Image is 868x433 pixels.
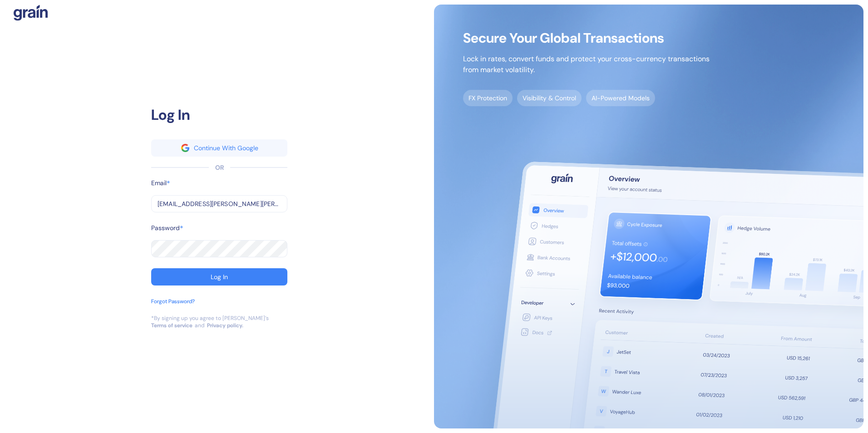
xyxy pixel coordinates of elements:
[211,274,228,280] div: Log In
[463,34,710,43] span: Secure Your Global Transactions
[151,195,287,212] input: example@email.com
[463,90,513,106] span: FX Protection
[195,322,205,329] div: and
[14,5,48,21] img: logo
[151,315,269,322] div: *By signing up you agree to [PERSON_NAME]’s
[151,297,195,315] button: Forgot Password?
[151,297,195,305] div: Forgot Password?
[215,163,224,172] div: OR
[151,322,192,329] a: Terms of service
[517,90,582,106] span: Visibility & Control
[194,145,258,151] div: Continue With Google
[151,223,180,233] label: Password
[463,54,710,75] p: Lock in rates, convert funds and protect your cross-currency transactions from market volatility.
[151,178,167,188] label: Email
[207,322,243,329] a: Privacy policy.
[151,104,287,126] div: Log In
[181,144,189,152] img: google
[434,5,863,428] img: signup-main-image
[586,90,655,106] span: AI-Powered Models
[151,139,287,157] button: googleContinue With Google
[151,268,287,285] button: Log In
